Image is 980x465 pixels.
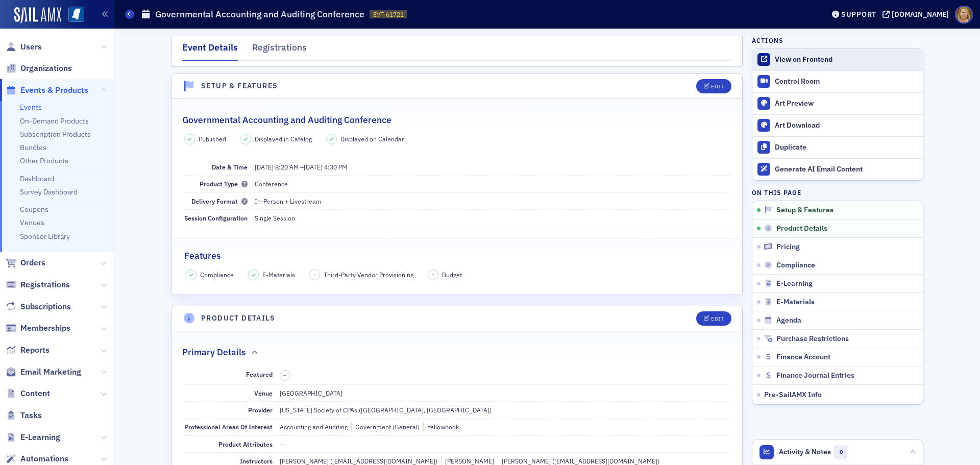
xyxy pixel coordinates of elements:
[432,271,435,278] span: –
[218,440,273,448] span: Product Attributes
[776,279,813,288] span: E-Learning
[199,134,226,143] span: Published
[752,71,923,92] a: Control Room
[775,143,918,152] div: Duplicate
[255,159,730,175] dd: –
[883,11,952,18] button: [DOMAIN_NAME]
[191,197,248,205] span: Delivery Format
[255,197,322,205] span: In-Person + Livestream
[184,249,221,262] h2: Features
[6,453,68,464] a: Automations
[20,345,50,356] span: Reports
[324,270,413,279] span: Third-Party Vendor Provisioning
[20,453,68,464] span: Automations
[20,143,46,152] a: Bundles
[283,372,286,379] span: –
[20,116,89,126] a: On-Demand Products
[255,163,274,171] span: [DATE]
[6,366,81,378] a: Email Marketing
[351,422,420,431] div: Government (General)
[68,7,84,22] img: SailAMX
[752,188,923,197] h4: On this page
[255,214,295,222] span: Single Session
[779,447,831,457] span: Activity & Notes
[280,389,342,397] span: [GEOGRAPHIC_DATA]
[696,311,731,326] button: Edit
[6,301,71,312] a: Subscriptions
[313,271,316,278] span: –
[324,163,347,171] time: 4:30 PM
[775,165,918,174] div: Generate AI Email Content
[20,366,81,378] span: Email Marketing
[20,432,60,443] span: E-Learning
[6,41,42,53] a: Users
[184,423,273,431] span: Professional Areas Of Interest
[182,346,246,359] h2: Primary Details
[6,345,50,356] a: Reports
[6,388,50,399] a: Content
[835,446,847,458] span: 0
[752,92,923,114] a: Art Preview
[201,313,275,324] h4: Product Details
[182,113,391,127] h2: Governmental Accounting and Auditing Conference
[955,6,973,23] span: Profile
[155,8,364,20] h1: Governmental Accounting and Auditing Conference
[711,84,724,89] div: Edit
[20,63,72,74] span: Organizations
[280,406,492,414] span: [US_STATE] Society of CPAs ([GEOGRAPHIC_DATA], [GEOGRAPHIC_DATA])
[14,7,61,23] img: SailAMX
[775,77,918,86] div: Control Room
[304,163,323,171] span: [DATE]
[6,85,88,96] a: Events & Products
[776,261,815,270] span: Compliance
[373,10,404,19] span: EVT-61721
[255,180,288,188] span: Conference
[6,257,45,268] a: Orders
[20,156,68,165] a: Other Products
[20,232,70,241] a: Sponsor Library
[752,49,923,70] a: View on Frontend
[776,371,854,380] span: Finance Journal Entries
[20,279,70,290] span: Registrations
[776,224,827,233] span: Product Details
[6,63,72,74] a: Organizations
[200,180,248,188] span: Product Type
[841,10,876,19] div: Support
[752,114,923,136] a: Art Download
[200,270,234,279] span: Compliance
[246,370,273,378] span: Featured
[248,406,273,414] span: Provider
[892,10,949,19] div: [DOMAIN_NAME]
[20,174,54,183] a: Dashboard
[764,390,822,399] span: Pre-SailAMX Info
[423,422,459,431] div: Yellowbook
[776,316,801,325] span: Agenda
[6,279,70,290] a: Registrations
[182,41,238,61] div: Event Details
[340,134,404,143] span: Displayed on Calendar
[752,136,923,158] button: Duplicate
[184,214,248,222] span: Session Configuration
[696,79,731,93] button: Edit
[6,432,60,443] a: E-Learning
[20,388,50,399] span: Content
[775,55,918,64] div: View on Frontend
[776,242,800,252] span: Pricing
[776,206,834,215] span: Setup & Features
[20,410,42,421] span: Tasks
[20,85,88,96] span: Events & Products
[775,121,918,130] div: Art Download
[275,163,299,171] time: 8:20 AM
[776,334,849,344] span: Purchase Restrictions
[61,7,84,24] a: View Homepage
[20,103,42,112] a: Events
[20,205,48,214] a: Coupons
[6,410,42,421] a: Tasks
[252,41,307,60] div: Registrations
[776,353,830,362] span: Finance Account
[255,134,312,143] span: Displayed in Catalog
[20,257,45,268] span: Orders
[20,130,91,139] a: Subscription Products
[212,163,248,171] span: Date & Time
